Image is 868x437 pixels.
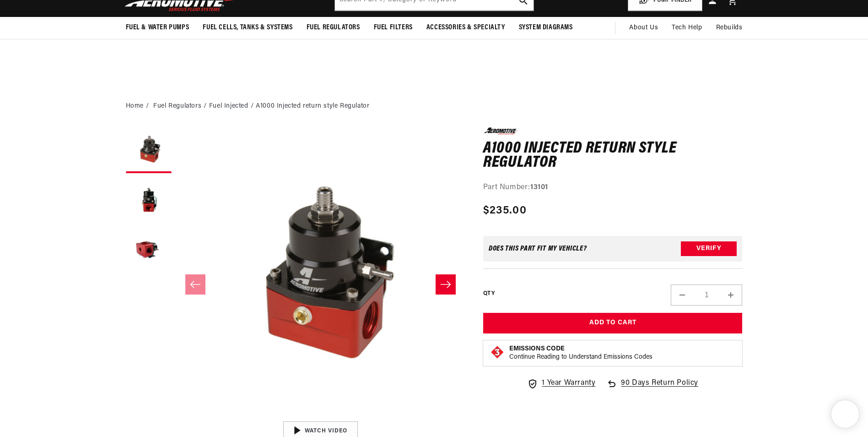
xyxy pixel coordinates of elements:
span: Tech Help [672,23,702,33]
img: Emissions code [490,345,505,360]
summary: Tech Help [665,17,709,39]
summary: Rebuilds [709,17,749,39]
strong: Emissions Code [509,345,565,352]
p: Continue Reading to Understand Emissions Codes [509,353,652,361]
label: QTY [483,290,495,298]
span: Accessories & Specialty [426,23,505,33]
div: Part Number: [483,182,743,194]
span: Fuel Filters [374,23,413,33]
summary: Fuel & Water Pumps [119,17,196,38]
span: 90 Days Return Policy [621,377,698,399]
span: Fuel Regulators [307,23,360,33]
li: A1000 Injected return style Regulator [256,101,369,111]
li: Fuel Injected [209,101,256,111]
button: Emissions CodeContinue Reading to Understand Emissions Codes [509,345,652,361]
button: Load image 1 in gallery view [126,127,172,173]
summary: Fuel Cells, Tanks & Systems [196,17,299,38]
span: $235.00 [483,202,527,219]
span: Fuel & Water Pumps [126,23,189,33]
span: Fuel Cells, Tanks & Systems [203,23,292,33]
summary: Fuel Regulators [300,17,367,38]
h1: A1000 Injected return style Regulator [483,142,743,170]
span: System Diagrams [519,23,573,33]
summary: Fuel Filters [367,17,420,38]
span: 1 Year Warranty [542,377,595,389]
strong: 13101 [530,184,548,191]
button: Verify [681,241,737,256]
a: 1 Year Warranty [527,377,595,389]
li: Fuel Regulators [153,101,209,111]
div: Does This part fit My vehicle? [489,245,587,252]
summary: Accessories & Specialty [420,17,512,38]
a: About Us [622,17,665,39]
button: Slide right [436,274,456,295]
button: Slide left [185,274,205,295]
a: Home [126,101,144,111]
button: Load image 3 in gallery view [126,228,172,274]
button: Add to Cart [483,313,743,333]
a: 90 Days Return Policy [606,377,698,399]
summary: System Diagrams [512,17,580,38]
button: Load image 2 in gallery view [126,178,172,224]
span: About Us [629,24,658,31]
nav: breadcrumbs [126,101,743,111]
span: Rebuilds [716,23,743,33]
